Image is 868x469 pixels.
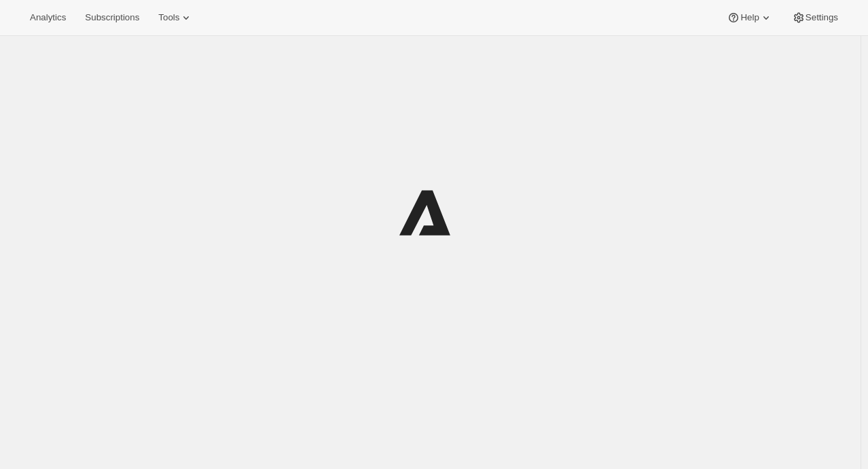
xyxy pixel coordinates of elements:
[158,12,179,23] span: Tools
[22,8,74,27] button: Analytics
[806,12,838,23] span: Settings
[719,8,780,27] button: Help
[784,8,846,27] button: Settings
[150,8,201,27] button: Tools
[77,8,147,27] button: Subscriptions
[30,12,66,23] span: Analytics
[85,12,139,23] span: Subscriptions
[740,12,759,23] span: Help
